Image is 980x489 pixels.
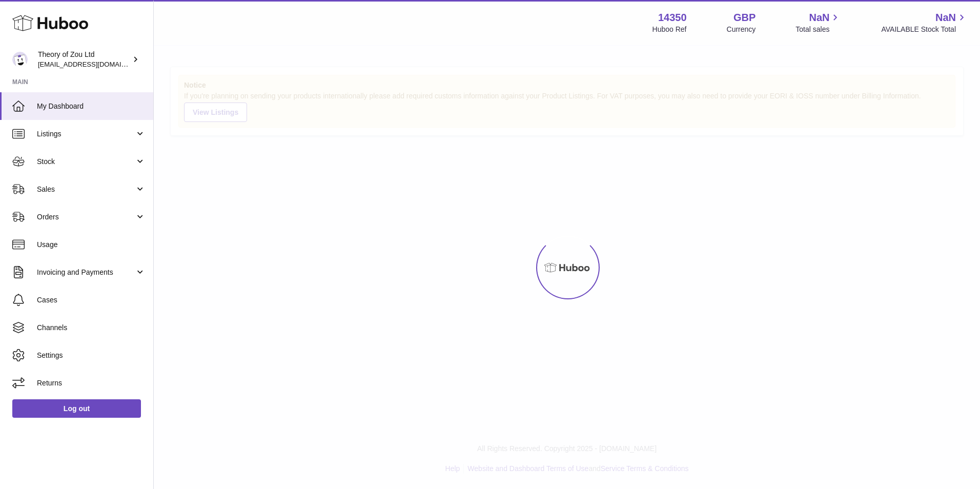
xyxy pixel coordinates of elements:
[935,11,956,25] span: NaN
[881,25,968,34] span: AVAILABLE Stock Total
[37,351,146,360] span: Settings
[37,323,146,333] span: Channels
[652,25,687,34] div: Huboo Ref
[37,101,146,111] span: My Dashboard
[37,157,135,167] span: Stock
[795,11,841,34] a: NaN Total sales
[37,240,146,250] span: Usage
[38,50,130,69] div: Theory of Zou Ltd
[727,25,756,34] div: Currency
[37,268,135,277] span: Invoicing and Payments
[795,25,841,34] span: Total sales
[881,11,968,34] a: NaN AVAILABLE Stock Total
[37,185,135,194] span: Sales
[12,52,28,67] img: internalAdmin-14350@internal.huboo.com
[37,295,146,305] span: Cases
[12,399,141,418] a: Log out
[658,11,687,25] strong: 14350
[37,129,135,139] span: Listings
[733,11,756,25] strong: GBP
[809,11,829,25] span: NaN
[37,378,146,388] span: Returns
[38,60,151,68] span: [EMAIL_ADDRESS][DOMAIN_NAME]
[37,212,135,222] span: Orders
